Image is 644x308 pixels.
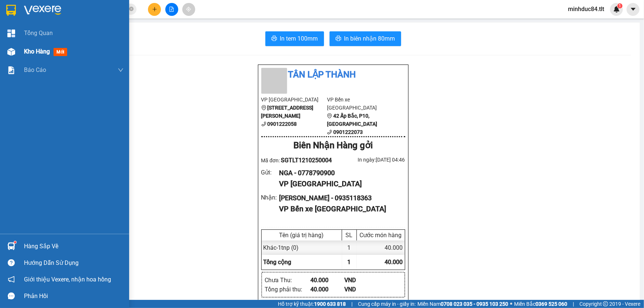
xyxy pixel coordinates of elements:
span: | [351,300,352,308]
span: 1 [348,259,351,266]
img: dashboard-icon [7,30,15,37]
div: [GEOGRAPHIC_DATA] [4,53,180,72]
span: phone [261,121,266,127]
span: SGTLT1210250004 [281,157,332,164]
span: down [118,67,124,73]
span: copyright [603,301,608,307]
sup: 1 [617,3,623,8]
div: 40.000 [357,240,405,255]
span: aim [186,7,191,12]
li: VP Bến xe [GEOGRAPHIC_DATA] [327,96,393,112]
div: VND [344,285,379,294]
span: Miền Bắc [514,300,567,308]
span: 1 [619,3,621,8]
div: VP [GEOGRAPHIC_DATA] [279,178,399,190]
span: Báo cáo [24,65,46,75]
button: plus [148,3,161,16]
div: Gửi : [261,168,279,177]
strong: 0369 525 060 [535,301,567,307]
button: aim [182,3,195,16]
div: Hướng dẫn sử dụng [24,257,124,269]
div: Tên (giá trị hàng) [264,232,340,239]
div: Chưa Thu : [265,276,310,285]
div: 40.000 [310,285,345,294]
button: printerIn biên nhận 80mm [330,31,401,46]
span: Kho hàng [24,48,50,55]
button: caret-down [627,3,640,16]
span: file-add [169,7,174,12]
span: 40.000 [385,259,403,266]
img: solution-icon [7,66,15,74]
div: Hàng sắp về [24,241,124,252]
div: NGA - 0778790900 [279,168,399,178]
span: caret-down [630,6,637,13]
span: Khác - 1tnp (0) [264,244,299,251]
button: file-add [165,3,178,16]
div: SL [344,232,355,239]
span: phone [327,129,332,135]
span: In tem 100mm [280,34,318,43]
span: Cung cấp máy in - giấy in: [358,300,416,308]
span: close-circle [129,7,134,11]
div: [PERSON_NAME] - 0935118363 [279,193,399,203]
div: Biên Nhận Hàng gởi [261,139,405,153]
span: Tổng cộng [264,259,292,266]
li: Tân Lập Thành [261,68,405,82]
span: minhduc84.tlt [562,4,610,14]
span: Tổng Quan [24,28,53,38]
img: icon-new-feature [613,6,620,13]
span: question-circle [8,259,15,266]
div: VP Bến xe [GEOGRAPHIC_DATA] [279,203,399,215]
span: environment [261,105,266,110]
span: message [8,293,15,300]
span: notification [8,276,15,283]
span: In biên nhận 80mm [344,34,395,43]
div: Tổng phải thu : [265,285,310,294]
div: Cước món hàng [359,232,403,239]
div: In ngày: [DATE] 04:46 [333,156,405,164]
span: environment [327,113,332,118]
span: Miền Nam [417,300,508,308]
b: 42 Ấp Bắc, P10, [GEOGRAPHIC_DATA] [327,113,377,127]
span: Giới thiệu Vexere, nhận hoa hồng [24,275,111,284]
b: [STREET_ADDRESS][PERSON_NAME] [261,105,314,119]
strong: 1900 633 818 [314,301,346,307]
span: plus [152,7,157,12]
span: Hỗ trợ kỹ thuật: [278,300,346,308]
sup: 1 [14,241,16,243]
span: ⚪️ [510,302,512,305]
strong: 0708 023 035 - 0935 103 250 [441,301,508,307]
b: 0901222073 [333,129,363,135]
span: close-circle [129,6,134,13]
li: VP [GEOGRAPHIC_DATA] [261,96,327,104]
div: Phản hồi [24,291,124,302]
div: VND [344,276,379,285]
button: printerIn tem 100mm [265,31,324,46]
img: warehouse-icon [7,48,15,56]
div: 1 [342,240,357,255]
img: logo-vxr [6,5,16,16]
div: Nhận : [261,193,279,202]
span: | [573,300,574,308]
span: mới [54,48,67,56]
div: Mã đơn: [261,156,333,165]
img: warehouse-icon [7,242,15,250]
b: 0901222058 [268,121,297,127]
text: SGTLT1210250004 [42,35,142,48]
div: 40.000 [310,276,345,285]
span: printer [271,35,277,42]
span: printer [335,35,341,42]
